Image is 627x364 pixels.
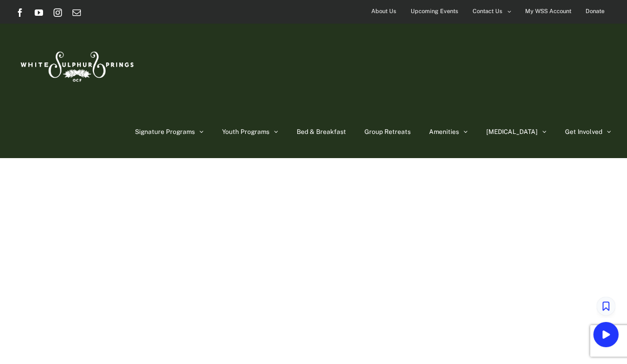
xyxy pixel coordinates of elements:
span: My WSS Account [525,4,571,19]
a: [MEDICAL_DATA] [486,106,547,158]
a: Bed & Breakfast [297,106,346,158]
a: Group Retreats [364,106,411,158]
span: Contact Us [473,4,503,19]
span: About Us [371,4,396,19]
a: Signature Programs [135,106,204,158]
span: Youth Programs [222,129,269,135]
a: Facebook [16,8,24,17]
img: White Sulphur Springs Logo [16,40,137,89]
a: Youth Programs [222,106,278,158]
a: Instagram [54,8,62,17]
span: Bed & Breakfast [297,129,346,135]
span: Upcoming Events [411,4,458,19]
span: Donate [586,4,604,19]
span: Get Involved [565,129,602,135]
a: YouTube [35,8,43,17]
span: [MEDICAL_DATA] [486,129,538,135]
nav: Main Menu [135,106,611,158]
a: Get Involved [565,106,611,158]
a: Amenities [429,106,468,158]
a: Email [72,8,81,17]
span: Amenities [429,129,459,135]
span: Signature Programs [135,129,195,135]
span: Group Retreats [364,129,411,135]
